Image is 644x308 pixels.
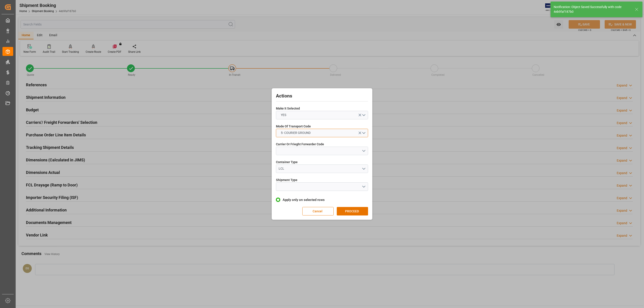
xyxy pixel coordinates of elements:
[276,165,368,173] button: open menu
[302,207,334,215] button: Cancel
[554,5,631,14] div: Notification: Object Saved Successfully with code 4eb9faf187b0
[276,182,368,191] button: open menu
[276,142,324,147] span: Carrier Or Frieght Forwarder Code
[276,124,311,129] span: Mode Of Transport Code
[279,131,313,135] span: 5- COURIER GROUND
[276,160,298,165] span: Container Type
[279,113,288,117] span: YES
[276,106,300,111] span: Make It Selected
[337,207,368,215] button: PROCEED
[279,166,362,171] div: LCL
[276,197,368,203] label: Apply only on selected rows
[276,129,368,137] button: open menu
[276,111,368,119] button: open menu
[276,93,368,100] h2: Actions
[276,178,297,182] span: Shipment Type
[276,147,368,155] button: open menu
